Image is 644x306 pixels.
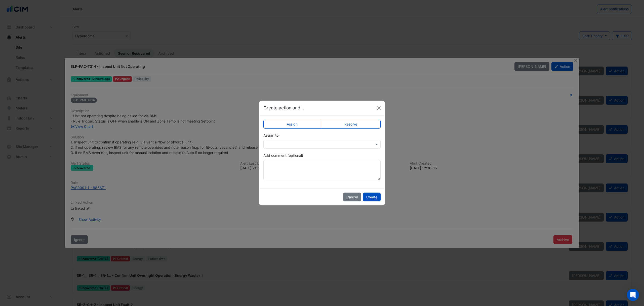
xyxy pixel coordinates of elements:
h5: Create action and... [263,105,304,111]
button: Close [375,104,383,112]
label: Resolve [321,120,381,129]
button: Cancel [343,193,361,201]
div: Open Intercom Messenger [627,289,639,301]
label: Add comment (optional) [263,153,303,158]
button: Create [363,193,381,201]
label: Assign to [263,133,278,138]
label: Assign [263,120,321,129]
